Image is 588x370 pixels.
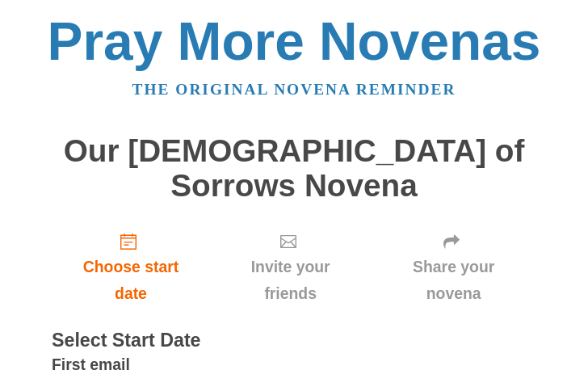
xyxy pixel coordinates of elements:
[210,219,371,315] div: Click "Next" to confirm your start date first.
[52,219,210,315] a: Choose start date
[226,254,355,307] span: Invite your friends
[68,254,194,307] span: Choose start date
[387,254,520,307] span: Share your novena
[132,81,456,98] a: The original novena reminder
[371,219,536,315] div: Click "Next" to confirm your start date first.
[48,11,541,71] a: Pray More Novenas
[52,134,536,203] h1: Our [DEMOGRAPHIC_DATA] of Sorrows Novena
[52,330,536,351] h3: Select Start Date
